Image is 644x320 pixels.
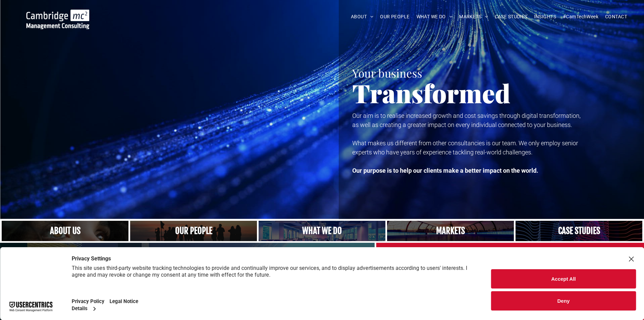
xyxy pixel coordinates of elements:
[492,12,531,22] a: CASE STUDIES
[26,9,89,29] img: Cambridge MC Logo, digital transformation
[259,221,385,241] a: A yoga teacher lifting his whole body off the ground in the peacock pose
[516,221,642,241] a: Case Studies | Cambridge Management Consulting > Case Studies
[352,65,422,80] span: Your business
[352,140,578,156] span: What makes us different from other consultancies is our team. We only employ senior experts who h...
[348,12,377,22] a: ABOUT
[130,221,257,241] a: A crowd in silhouette at sunset, on a rise or lookout point
[413,12,456,22] a: WHAT WE DO
[456,12,491,22] a: MARKETS
[559,12,602,22] a: #CamTechWeek
[352,112,580,128] span: Our aim is to realise increased growth and cost savings through digital transformation, as well a...
[531,12,559,22] a: INSIGHTS
[377,12,413,22] a: OUR PEOPLE
[352,76,510,110] span: Transformed
[352,167,538,174] strong: Our purpose is to help our clients make a better impact on the world.
[2,221,128,241] a: Close up of woman's face, centered on her eyes
[602,12,630,22] a: CONTACT
[387,221,514,241] a: Telecoms | Decades of Experience Across Multiple Industries & Regions
[26,10,89,18] a: Your Business Transformed | Cambridge Management Consulting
